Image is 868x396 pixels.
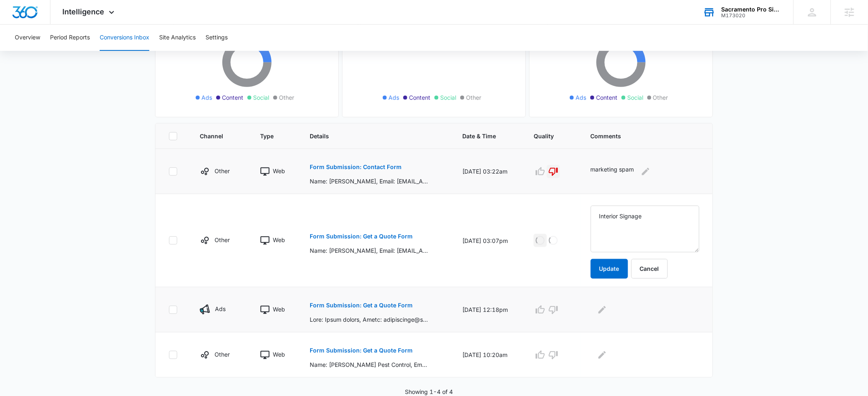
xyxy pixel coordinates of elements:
td: [DATE] 03:07pm [452,194,524,287]
span: Social [440,93,456,102]
p: Form Submission: Contact Form [310,164,402,170]
p: Showing 1-4 of 4 [405,387,453,396]
button: Overview [15,25,40,51]
span: Comments [591,132,688,140]
td: [DATE] 10:20am [452,332,524,378]
span: Type [260,132,278,140]
p: Other [215,236,230,244]
p: Web [273,167,285,175]
span: Quality [534,132,559,140]
p: Other [215,167,230,175]
p: Form Submission: Get a Quote Form [310,348,413,353]
p: Web [273,350,285,359]
span: Details [310,132,431,140]
button: Settings [206,25,228,51]
span: Content [222,93,243,102]
p: Ads [215,304,226,313]
div: account id [722,13,781,18]
span: Social [627,93,643,102]
span: Social [253,93,269,102]
p: Name: [PERSON_NAME], Email: [EMAIL_ADDRESS][DOMAIN_NAME], Phone: [PHONE_NUMBER], What can we help... [310,177,429,185]
button: Period Reports [50,25,90,51]
span: Other [279,93,294,102]
button: Update [591,259,628,279]
button: Cancel [631,259,668,279]
button: Edit Comments [639,165,652,178]
p: Form Submission: Get a Quote Form [310,233,413,239]
button: Form Submission: Get a Quote Form [310,341,413,360]
span: Ads [576,93,586,102]
p: Name: [PERSON_NAME], Email: [EMAIL_ADDRESS][DOMAIN_NAME], Phone: [PHONE_NUMBER], What services ar... [310,246,429,255]
span: Ads [201,93,212,102]
p: Web [273,305,285,314]
p: Lore: Ipsum dolors, Ametc: adipiscinge@seddo.eiu, Tempo: 9970349802, Inci utlabore etd mag aliqua... [310,315,429,324]
p: Other [215,350,230,359]
button: Conversions Inbox [100,25,149,51]
span: Other [653,93,668,102]
button: Site Analytics [159,25,196,51]
td: [DATE] 12:18pm [452,287,524,332]
button: Edit Comments [596,348,609,362]
td: [DATE] 03:22am [452,149,524,194]
p: Web [273,236,285,244]
textarea: Interior Signage [591,206,699,252]
p: Name: [PERSON_NAME] Pest Control, Email: [PERSON_NAME][EMAIL_ADDRESS][DOMAIN_NAME], Phone: [PHONE... [310,360,429,369]
span: Content [596,93,617,102]
button: Form Submission: Contact Form [310,157,402,177]
div: account name [722,6,781,13]
span: Content [409,93,430,102]
button: Form Submission: Get a Quote Form [310,295,413,315]
span: Ads [388,93,399,102]
span: Other [466,93,481,102]
span: Date & Time [462,132,502,140]
button: Edit Comments [596,303,609,316]
span: Intelligence [63,7,105,16]
p: marketing spam [591,165,634,178]
span: Channel [200,132,228,140]
p: Form Submission: Get a Quote Form [310,302,413,308]
button: Form Submission: Get a Quote Form [310,227,413,246]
